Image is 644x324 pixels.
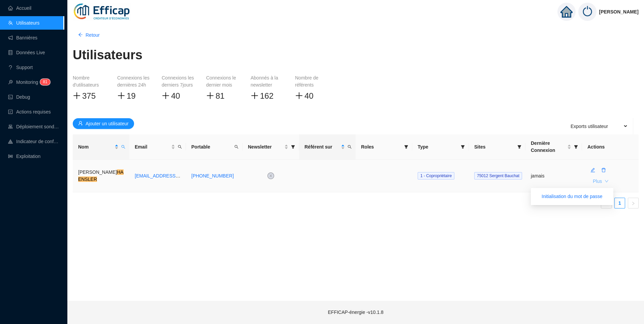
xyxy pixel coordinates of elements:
[8,50,45,55] a: databaseDonnées Live
[474,143,515,151] span: Sites
[628,198,639,208] li: Page suivante
[135,173,215,179] a: [EMAIL_ADDRESS][DOMAIN_NAME]
[614,198,625,208] li: 1
[8,65,33,70] a: questionSupport
[251,74,284,89] div: Abonnés à la newsletter
[404,145,408,149] span: filter
[295,74,329,89] div: Nombre de référents
[162,74,195,89] div: Connexions les derniers 7jours
[601,168,606,172] span: delete
[525,160,582,192] td: jamais
[120,142,127,152] span: search
[135,143,170,151] span: Email
[8,35,37,40] a: notificationBannières
[578,3,597,21] img: power
[233,142,240,152] span: search
[78,121,83,126] span: user-add
[573,138,579,155] span: filter
[348,145,352,149] span: search
[121,145,125,149] span: search
[531,140,566,154] span: Dernière Connexion
[86,120,129,127] span: Ajouter un utilisateur
[171,91,180,100] span: 40
[346,142,353,152] span: search
[127,91,136,100] span: 19
[587,176,614,187] button: Plusdown
[86,32,100,39] span: Retour
[243,134,299,160] th: Newsletter
[191,173,234,179] a: [PHONE_NUMBER]
[162,92,170,100] span: plus
[605,179,609,183] span: down
[8,5,31,11] a: homeAccueil
[234,145,238,149] span: search
[267,172,274,179] span: close-circle
[560,6,573,18] span: home
[216,91,225,100] span: 81
[8,94,30,100] a: codeDebug
[129,160,186,192] td: haensler2016@gmail.com
[562,118,633,134] ul: Export
[295,92,303,100] span: plus
[304,143,340,151] span: Référent sur
[582,134,639,160] th: Actions
[299,134,356,160] th: Référent sur
[291,145,295,149] span: filter
[206,92,214,100] span: plus
[8,139,59,144] a: heat-mapIndicateur de confort
[73,74,106,89] div: Nombre d'utilisateurs
[8,20,39,26] a: teamUtilisateurs
[73,30,105,40] button: Retour
[16,109,51,115] span: Actions requises
[525,134,582,160] th: Dernière Connexion
[191,143,232,151] span: Portable
[516,142,523,152] span: filter
[571,120,608,133] span: Exports utilisateur
[251,92,259,100] span: plus
[82,91,96,100] span: 375
[517,145,521,149] span: filter
[8,154,40,159] a: slidersExploitation
[601,198,612,208] button: left
[40,79,50,85] sup: 81
[628,198,639,208] button: right
[615,198,625,208] a: 1
[474,172,522,180] span: 75012 Sergent Bauchat
[8,124,59,129] a: clusterDéploiement sondes
[361,143,401,151] span: Roles
[178,145,182,149] span: search
[176,142,183,152] span: search
[418,143,458,151] span: Type
[593,178,602,185] span: Plus
[290,142,296,152] span: filter
[43,79,45,84] span: 8
[461,145,465,149] span: filter
[206,74,240,89] div: Connexions le dernier mois
[304,91,314,100] span: 40
[574,145,578,149] span: filter
[418,172,454,180] span: 1 - Copropriétaire
[260,91,273,100] span: 162
[601,198,612,208] li: Page précédente
[117,74,151,89] div: Connexions les dernières 24h
[8,79,48,85] a: monitorMonitoring81
[403,142,410,152] span: filter
[631,201,635,205] span: right
[45,79,47,84] span: 1
[536,191,608,202] button: Initialisation du mot de passe
[73,134,129,160] th: Nom
[8,109,13,114] span: check-square
[78,143,113,151] span: Nom
[73,47,142,63] h1: Utilisateurs
[599,1,639,23] span: [PERSON_NAME]
[117,92,125,100] span: plus
[328,310,384,315] span: EFFICAP-énergie - v10.1.8
[78,169,124,182] mark: HAENSLER
[73,92,81,100] span: plus
[73,118,134,129] button: Ajouter un utilisateur
[459,142,466,152] span: filter
[590,168,595,172] span: edit
[542,193,603,200] span: Initialisation du mot de passe
[248,143,283,151] span: Newsletter
[78,32,83,37] span: arrow-left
